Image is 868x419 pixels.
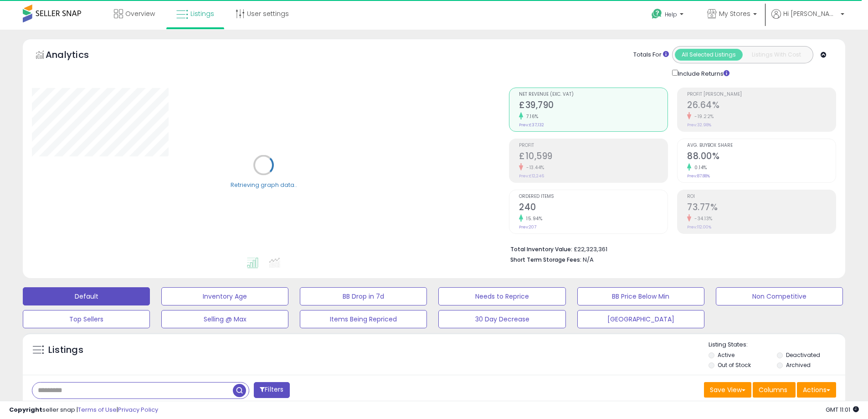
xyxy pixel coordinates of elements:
label: Archived [786,361,811,369]
button: Non Competitive [716,287,843,305]
small: Prev: £37,132 [519,122,544,128]
small: -34.13% [691,215,713,222]
strong: Copyright [9,405,42,414]
button: Top Sellers [23,310,150,328]
h2: 88.00% [687,151,836,163]
h2: 26.64% [687,100,836,112]
small: 0.14% [691,164,707,171]
h2: £10,599 [519,151,668,163]
button: All Selected Listings [675,49,743,61]
label: Deactivated [786,351,820,359]
small: 7.16% [523,113,539,120]
button: [GEOGRAPHIC_DATA] [577,310,704,328]
button: Inventory Age [161,287,288,305]
div: Retrieving graph data.. [231,181,297,189]
span: Net Revenue (Exc. VAT) [519,92,668,97]
button: BB Price Below Min [577,287,704,305]
div: Totals For [633,51,669,59]
span: Avg. Buybox Share [687,143,836,148]
a: Hi [PERSON_NAME] [771,9,844,30]
a: Privacy Policy [118,405,158,414]
a: Help [644,1,693,30]
div: seller snap | | [9,406,158,414]
button: Selling @ Max [161,310,288,328]
p: Listing States: [709,341,845,349]
button: Needs to Reprice [438,287,565,305]
i: Get Help [651,8,663,20]
span: Columns [759,385,787,394]
div: Include Returns [665,68,740,78]
button: Actions [797,382,836,398]
b: Short Term Storage Fees: [510,256,581,264]
span: Profit [519,143,668,148]
small: -19.22% [691,113,714,120]
a: Terms of Use [78,405,117,414]
small: 15.94% [523,215,542,222]
span: Listings [190,9,214,18]
label: Active [718,351,734,359]
button: Default [23,287,150,305]
h2: 240 [519,202,668,214]
span: Ordered Items [519,194,668,199]
span: ROI [687,194,836,199]
h5: Analytics [46,48,107,63]
span: My Stores [719,9,750,18]
button: Filters [254,382,289,398]
small: Prev: 32.98% [687,122,711,128]
h2: 73.77% [687,202,836,214]
button: BB Drop in 7d [300,287,427,305]
small: Prev: 87.88% [687,173,710,179]
button: 30 Day Decrease [438,310,565,328]
button: Save View [704,382,751,398]
small: Prev: 112.00% [687,224,711,230]
span: Help [665,10,677,18]
button: Listings With Cost [742,49,810,61]
span: Overview [125,9,155,18]
small: Prev: £12,246 [519,173,544,179]
h2: £39,790 [519,100,668,112]
b: Total Inventory Value: [510,245,572,253]
span: Profit [PERSON_NAME] [687,92,836,97]
small: Prev: 207 [519,224,536,230]
span: Hi [PERSON_NAME] [783,9,838,18]
label: Out of Stock [718,361,751,369]
span: N/A [583,255,594,264]
small: -13.44% [523,164,544,171]
button: Items Being Repriced [300,310,427,328]
h5: Listings [48,344,83,357]
button: Columns [753,382,796,398]
span: 2025-08-11 11:01 GMT [826,405,859,414]
li: £22,323,361 [510,243,829,254]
